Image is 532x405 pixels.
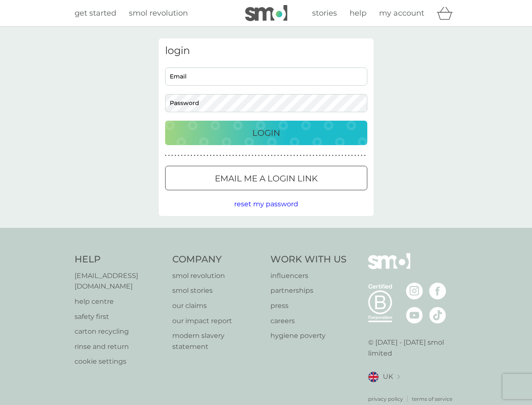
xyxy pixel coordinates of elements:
[172,330,262,352] a: modern slavery statement
[312,8,337,18] span: stories
[329,154,330,158] p: ●
[178,154,179,158] p: ●
[234,200,298,208] span: reset my password
[172,270,262,281] a: smol revolution
[338,154,340,158] p: ●
[172,300,262,311] a: our claims
[270,253,347,266] h4: Work With Us
[281,154,282,158] p: ●
[172,285,262,296] a: smol stories
[368,372,379,382] img: UK flag
[310,154,311,158] p: ●
[235,154,237,158] p: ●
[312,7,337,19] a: stories
[350,7,366,19] a: help
[406,307,423,324] img: visit the smol Youtube page
[397,375,400,379] img: select a new location
[379,7,424,19] a: my account
[187,154,189,158] p: ●
[297,154,298,158] p: ●
[313,154,314,158] p: ●
[284,154,286,158] p: ●
[290,154,292,158] p: ●
[75,253,164,266] h4: Help
[332,154,334,158] p: ●
[326,154,327,158] p: ●
[270,270,347,281] a: influencers
[129,7,188,19] a: smol revolution
[171,154,173,158] p: ●
[316,154,318,158] p: ●
[358,154,359,158] p: ●
[165,45,367,57] h3: login
[223,154,225,158] p: ●
[251,154,253,158] p: ●
[242,154,244,158] p: ●
[303,154,305,158] p: ●
[75,326,164,337] a: carton recycling
[351,154,353,158] p: ●
[406,283,423,300] img: visit the smol Instagram page
[306,154,308,158] p: ●
[249,154,250,158] p: ●
[348,154,350,158] p: ●
[287,154,289,158] p: ●
[172,253,262,266] h4: Company
[350,8,366,18] span: help
[270,316,347,327] a: careers
[239,154,241,158] p: ●
[75,356,164,367] a: cookie settings
[165,154,167,158] p: ●
[277,154,279,158] p: ●
[75,270,164,292] a: [EMAIL_ADDRESS][DOMAIN_NAME]
[165,166,367,190] button: Email me a login link
[213,154,215,158] p: ●
[210,154,211,158] p: ●
[245,5,287,21] img: smol
[194,154,195,158] p: ●
[75,7,116,19] a: get started
[207,154,209,158] p: ●
[181,154,183,158] p: ●
[294,154,295,158] p: ●
[270,300,347,311] a: press
[300,154,302,158] p: ●
[75,341,164,352] a: rinse and return
[412,395,452,403] a: terms of service
[368,337,458,359] p: © [DATE] - [DATE] smol limited
[168,154,170,158] p: ●
[174,154,176,158] p: ●
[265,154,266,158] p: ●
[437,5,458,22] div: basket
[215,172,318,185] p: Email me a login link
[270,330,347,341] a: hygiene poverty
[255,154,257,158] p: ●
[261,154,263,158] p: ●
[172,316,262,327] a: our impact report
[429,307,446,324] img: visit the smol Tiktok page
[75,296,164,307] a: help centre
[229,154,231,158] p: ●
[165,121,367,145] button: Login
[217,154,218,158] p: ●
[271,154,273,158] p: ●
[345,154,347,158] p: ●
[203,154,205,158] p: ●
[75,8,116,18] span: get started
[368,395,403,403] a: privacy policy
[270,285,347,296] a: partnerships
[354,154,356,158] p: ●
[319,154,321,158] p: ●
[335,154,337,158] p: ●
